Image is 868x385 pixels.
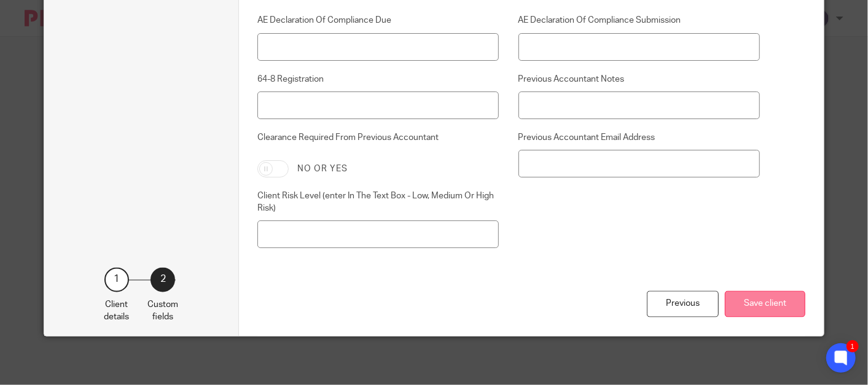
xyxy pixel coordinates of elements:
label: Previous Accountant Notes [518,73,760,85]
div: 1 [846,340,859,352]
p: Client details [104,298,129,324]
div: 1 [104,268,129,292]
label: AE Declaration Of Compliance Due [257,14,499,26]
label: No or yes [297,163,348,175]
label: Previous Accountant Email Address [518,131,760,144]
label: AE Declaration Of Compliance Submission [518,14,760,26]
label: 64-8 Registration [257,73,499,85]
button: Save client [725,291,805,317]
div: Previous [647,291,719,317]
label: Clearance Required From Previous Accountant [257,131,499,151]
div: 2 [151,268,175,292]
p: Custom fields [147,298,178,324]
label: Client Risk Level (enter In The Text Box - Low, Medium Or High Risk) [257,190,499,215]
